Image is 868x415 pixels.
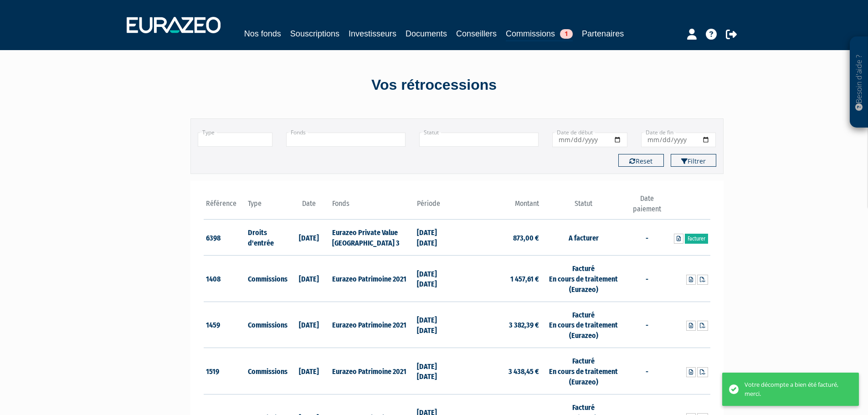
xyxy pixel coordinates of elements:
[204,302,246,348] td: 1459
[541,220,626,256] td: A facturer
[246,348,288,395] td: Commissions
[204,256,246,302] td: 1408
[127,17,221,33] img: 1732889491-logotype_eurazeo_blanc_rvb.png
[415,220,457,256] td: [DATE] [DATE]
[626,220,668,256] td: -
[330,302,414,348] td: Eurazeo Patrimoine 2021
[671,154,716,167] button: Filtrer
[541,348,626,395] td: Facturé En cours de traitement (Eurazeo)
[175,75,694,96] div: Vos rétrocessions
[415,194,457,220] th: Période
[288,194,330,220] th: Date
[406,27,447,40] a: Documents
[854,41,864,123] p: Besoin d'aide ?
[204,348,246,395] td: 1519
[506,27,573,41] a: Commissions1
[626,348,668,395] td: -
[626,194,668,220] th: Date paiement
[246,220,288,256] td: Droits d'entrée
[330,194,414,220] th: Fonds
[457,256,541,302] td: 1 457,61 €
[582,27,624,40] a: Partenaires
[415,302,457,348] td: [DATE] [DATE]
[560,29,573,39] span: 1
[349,27,396,40] a: Investisseurs
[330,256,414,302] td: Eurazeo Patrimoine 2021
[288,220,330,256] td: [DATE]
[457,348,541,395] td: 3 438,45 €
[626,256,668,302] td: -
[244,27,281,40] a: Nos fonds
[457,220,541,256] td: 873,00 €
[541,256,626,302] td: Facturé En cours de traitement (Eurazeo)
[457,302,541,348] td: 3 382,39 €
[456,27,497,40] a: Conseillers
[288,348,330,395] td: [DATE]
[246,194,288,220] th: Type
[457,194,541,220] th: Montant
[330,348,414,395] td: Eurazeo Patrimoine 2021
[204,194,246,220] th: Référence
[618,154,664,167] button: Reset
[246,302,288,348] td: Commissions
[685,234,708,244] a: Facturer
[626,302,668,348] td: -
[541,302,626,348] td: Facturé En cours de traitement (Eurazeo)
[415,348,457,395] td: [DATE] [DATE]
[541,194,626,220] th: Statut
[290,27,339,40] a: Souscriptions
[415,256,457,302] td: [DATE] [DATE]
[288,302,330,348] td: [DATE]
[745,380,845,398] div: Votre décompte a bien été facturé, merci.
[246,256,288,302] td: Commissions
[330,220,414,256] td: Eurazeo Private Value [GEOGRAPHIC_DATA] 3
[288,256,330,302] td: [DATE]
[204,220,246,256] td: 6398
